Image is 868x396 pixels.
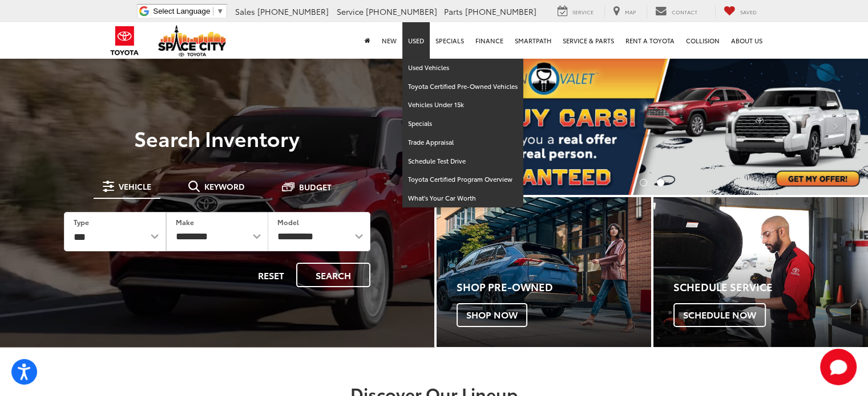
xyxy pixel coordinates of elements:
[715,5,765,18] a: My Saved Vehicles
[509,22,557,59] a: SmartPath
[620,22,680,59] a: Rent a Toyota
[359,22,376,59] a: Home
[680,22,725,59] a: Collision
[653,197,868,347] a: Schedule Service Schedule Now
[402,22,430,59] a: Used
[673,281,868,293] h4: Schedule Service
[402,59,523,77] a: Used Vehicles
[402,77,523,96] a: Toyota Certified Pre-Owned Vehicles
[437,197,651,347] div: Toyota
[337,6,364,17] span: Service
[213,7,213,15] span: ​
[740,8,757,15] span: Saved
[216,7,224,15] span: ▼
[470,22,509,59] a: Finance
[257,6,329,17] span: [PHONE_NUMBER]
[299,183,332,191] span: Budget
[48,126,386,149] h3: Search Inventory
[437,197,651,347] a: Shop Pre-Owned Shop Now
[804,80,868,172] button: Click to view next picture.
[366,6,437,17] span: [PHONE_NUMBER]
[457,303,527,327] span: Shop Now
[153,7,224,15] a: Select Language​
[444,6,463,17] span: Parts
[248,263,294,287] button: Reset
[820,349,857,385] button: Toggle Chat Window
[153,7,210,15] span: Select Language
[725,22,768,59] a: About Us
[376,22,402,59] a: New
[204,182,245,190] span: Keyword
[820,349,857,385] svg: Start Chat
[430,22,470,59] a: Specials
[402,115,523,133] a: Specials
[74,217,89,227] label: Type
[277,217,299,227] label: Model
[402,152,523,171] a: Schedule Test Drive
[647,5,706,18] a: Contact
[402,170,523,189] a: Toyota Certified Program Overview
[465,6,536,17] span: [PHONE_NUMBER]
[119,182,151,190] span: Vehicle
[572,8,594,15] span: Service
[653,197,868,347] div: Toyota
[457,281,651,293] h4: Shop Pre-Owned
[158,25,227,56] img: Space City Toyota
[672,8,697,15] span: Contact
[103,22,146,59] img: Toyota
[402,189,523,207] a: What's Your Car Worth
[402,96,523,115] a: Vehicles Under 15k
[176,217,194,227] label: Make
[296,263,370,287] button: Search
[604,5,644,18] a: Map
[673,303,766,327] span: Schedule Now
[557,22,620,59] a: Service & Parts
[402,133,523,152] a: Trade Appraisal
[549,5,602,18] a: Service
[625,8,636,15] span: Map
[235,6,255,17] span: Sales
